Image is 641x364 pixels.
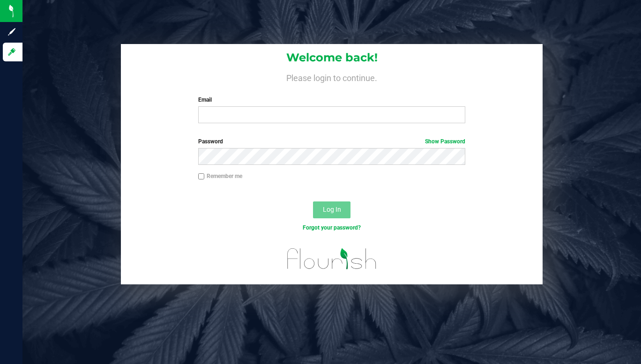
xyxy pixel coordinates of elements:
h4: Please login to continue. [121,71,543,82]
img: flourish_logo.svg [279,242,385,275]
a: Show Password [425,138,465,145]
h1: Welcome back! [121,52,543,64]
span: Log In [323,206,341,213]
inline-svg: Log in [7,47,16,57]
input: Remember me [198,173,205,180]
a: Forgot your password? [303,224,361,231]
inline-svg: Sign up [7,27,16,37]
label: Email [198,96,465,104]
label: Remember me [198,172,242,180]
button: Log In [313,201,350,218]
span: Password [198,138,223,145]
